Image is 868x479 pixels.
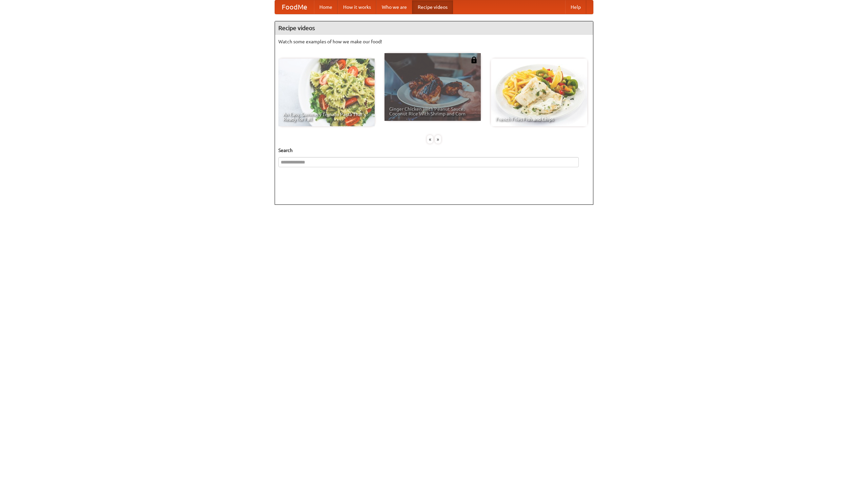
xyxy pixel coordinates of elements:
[278,147,590,154] h5: Search
[283,112,370,122] span: An Easy, Summery Tomato Pasta That's Ready for Fall
[275,0,314,14] a: FoodMe
[427,135,433,144] div: «
[278,59,375,126] a: An Easy, Summery Tomato Pasta That's Ready for Fall
[376,0,412,14] a: Who we are
[565,0,586,14] a: Help
[491,59,587,126] a: French Fries Fish and Chips
[275,21,593,35] h4: Recipe videos
[435,135,441,144] div: »
[471,57,477,63] img: 483408.png
[496,117,583,122] span: French Fries Fish and Chips
[412,0,453,14] a: Recipe videos
[278,38,590,45] p: Watch some examples of how we make our food!
[338,0,376,14] a: How it works
[314,0,338,14] a: Home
